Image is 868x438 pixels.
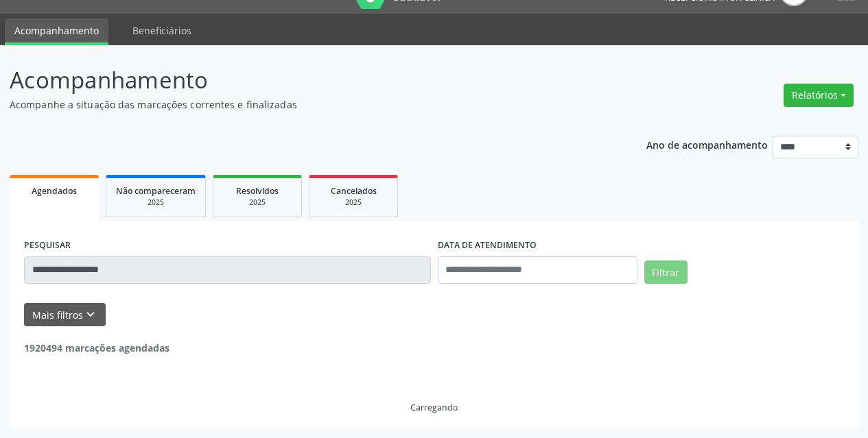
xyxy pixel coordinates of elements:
[410,402,458,413] div: Carregando
[116,185,196,197] span: Não compareceram
[24,341,169,354] strong: 1920494 marcações agendadas
[646,136,768,153] p: Ano de acompanhamento
[223,197,292,208] div: 2025
[10,63,604,97] p: Acompanhamento
[784,84,854,107] button: Relatórios
[32,185,77,197] span: Agendados
[5,19,108,45] a: Acompanhamento
[438,235,537,256] label: DATA DE ATENDIMENTO
[10,97,604,112] p: Acompanhe a situação das marcações correntes e finalizadas
[83,307,98,322] i: keyboard_arrow_down
[331,185,377,197] span: Cancelados
[123,19,201,42] a: Beneficiários
[319,197,388,208] div: 2025
[24,235,71,256] label: PESQUISAR
[236,185,279,197] span: Resolvidos
[24,303,106,327] button: Mais filtroskeyboard_arrow_down
[644,260,688,284] button: Filtrar
[116,197,196,208] div: 2025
